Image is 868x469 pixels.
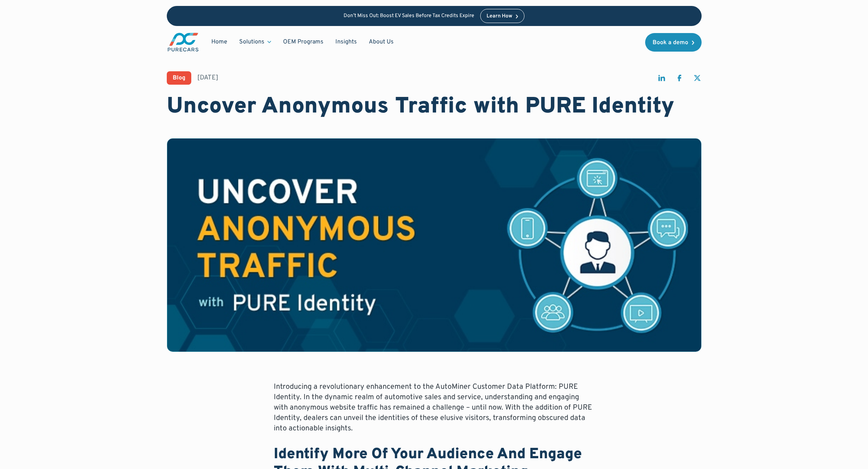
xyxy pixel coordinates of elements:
[363,35,400,49] a: About Us
[487,14,512,19] div: Learn How
[205,35,233,49] a: Home
[329,35,363,49] a: Insights
[233,35,277,49] div: Solutions
[274,382,595,434] p: Introducing a revolutionary enhancement to the AutoMiner Customer Data Platform: PURE Identity. I...
[693,74,702,86] a: share on twitter
[645,33,702,52] a: Book a demo
[239,38,264,46] div: Solutions
[197,73,218,82] div: [DATE]
[675,74,684,86] a: share on facebook
[277,35,329,49] a: OEM Programs
[167,32,199,52] a: main
[480,9,524,23] a: Learn How
[657,74,666,86] a: share on linkedin
[167,32,199,52] img: purecars logo
[167,94,702,120] h1: Uncover Anonymous Traffic with PURE Identity
[173,75,185,81] div: Blog
[653,40,688,46] div: Book a demo
[344,13,474,19] p: Don’t Miss Out: Boost EV Sales Before Tax Credits Expire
